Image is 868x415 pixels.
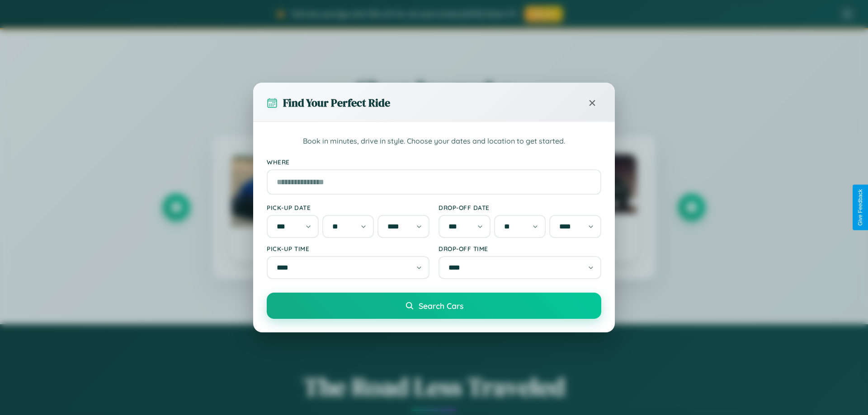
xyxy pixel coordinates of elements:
label: Where [267,158,601,166]
label: Pick-up Date [267,204,429,211]
label: Drop-off Time [439,245,601,252]
label: Pick-up Time [267,245,429,252]
h3: Find Your Perfect Ride [283,95,390,110]
button: Search Cars [267,293,601,319]
span: Search Cars [419,301,463,311]
label: Drop-off Date [439,204,601,211]
p: Book in minutes, drive in style. Choose your dates and location to get started. [267,135,601,147]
